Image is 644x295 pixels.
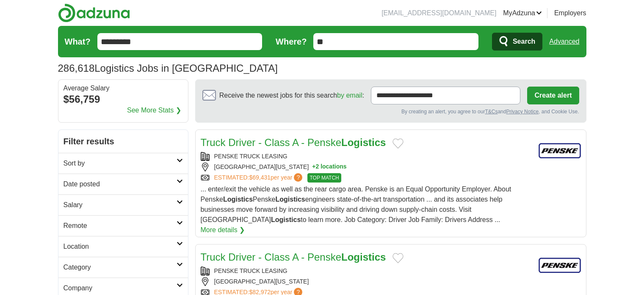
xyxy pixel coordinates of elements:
[58,62,278,74] h1: Logistics Jobs in [GEOGRAPHIC_DATA]
[392,138,404,149] button: Add to favorite jobs
[58,174,188,194] a: Date posted
[276,35,307,48] label: Where?
[527,87,579,104] button: Create alert
[64,262,177,273] h2: Category
[513,33,535,50] span: Search
[58,194,188,215] a: Salary
[485,109,498,115] a: T&Cs
[64,85,183,92] div: Average Salary
[392,253,404,263] button: Add to favorite jobs
[202,108,579,115] div: By creating an alert, you agree to our and , and Cookie Use.
[506,109,539,115] a: Privacy Notice
[58,61,95,76] span: 286,618
[201,251,386,263] a: Truck Driver - Class A - PenskeLogistics
[307,173,341,183] span: TOP MATCH
[271,216,301,223] strong: Logistics
[312,163,315,171] span: +
[275,196,305,203] strong: Logistics
[201,163,532,171] div: [GEOGRAPHIC_DATA][US_STATE]
[219,90,364,101] span: Receive the newest jobs for this search :
[539,135,581,167] img: Penske Truck Leasing logo
[64,242,177,252] h2: Location
[64,92,183,107] div: $56,759
[127,105,181,115] a: See More Stats ❯
[249,174,271,181] span: $69,431
[554,8,586,18] a: Employers
[58,3,130,22] img: Adzuna logo
[214,153,287,160] a: PENSKE TRUCK LEASING
[492,33,542,51] button: Search
[201,277,532,286] div: [GEOGRAPHIC_DATA][US_STATE]
[201,225,245,235] a: More details ❯
[58,215,188,236] a: Remote
[381,8,496,18] li: [EMAIL_ADDRESS][DOMAIN_NAME]
[64,158,177,169] h2: Sort by
[341,137,386,148] strong: Logistics
[214,173,304,183] a: ESTIMATED:$69,431per year?
[58,130,188,153] h2: Filter results
[337,92,362,99] a: by email
[503,8,542,18] a: MyAdzuna
[539,250,581,281] img: Penske Truck Leasing logo
[341,251,386,263] strong: Logistics
[64,283,177,293] h2: Company
[223,196,253,203] strong: Logistics
[58,257,188,278] a: Category
[214,267,287,274] a: PENSKE TRUCK LEASING
[312,163,346,171] button: +2 locations
[58,153,188,174] a: Sort by
[64,179,177,189] h2: Date posted
[58,236,188,257] a: Location
[549,33,579,50] a: Advanced
[201,185,511,223] span: ... enter/exit the vehicle as well as the rear cargo area. Penske is an Equal Opportunity Employe...
[64,221,177,231] h2: Remote
[64,200,177,210] h2: Salary
[294,173,302,182] span: ?
[201,137,386,148] a: Truck Driver - Class A - PenskeLogistics
[65,35,91,48] label: What?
